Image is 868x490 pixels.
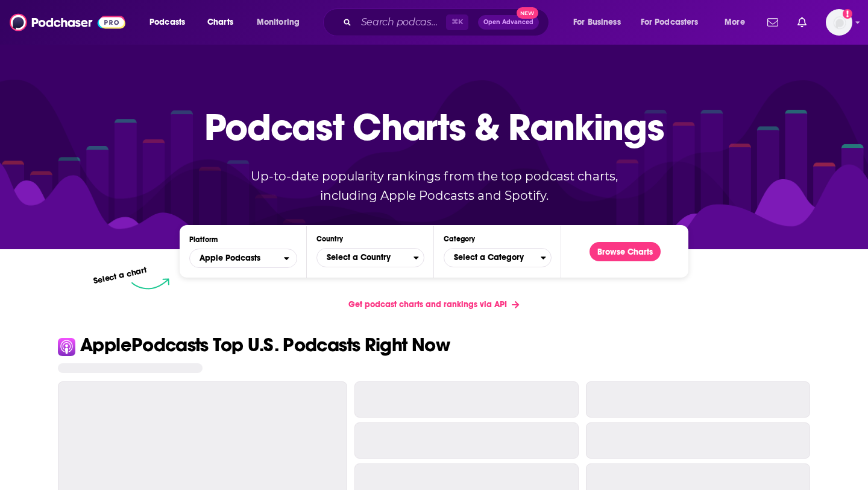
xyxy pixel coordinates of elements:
div: Search podcasts, credits, & more... [335,8,561,36]
span: Charts [207,14,233,31]
button: Open AdvancedNew [478,15,539,30]
span: Podcasts [149,14,185,31]
img: Podchaser - Follow, Share and Rate Podcasts [10,11,125,34]
span: Logged in as AutumnKatie [826,9,852,36]
span: New [517,7,538,19]
button: open menu [141,13,201,32]
button: open menu [248,13,315,32]
img: User Profile [826,9,852,36]
svg: Add a profile image [843,9,852,19]
button: Show profile menu [826,9,852,36]
span: For Podcasters [641,14,699,31]
a: Show notifications dropdown [763,12,783,33]
h2: Platforms [189,249,297,268]
button: Categories [444,248,552,267]
button: Browse Charts [590,242,661,261]
button: open menu [189,249,297,268]
p: Podcast Charts & Rankings [204,87,664,166]
span: Apple Podcasts [190,248,284,269]
p: Select a chart [92,265,148,286]
span: More [725,14,745,31]
span: Monitoring [257,14,300,31]
button: Countries [316,248,424,267]
p: Apple Podcasts Top U.S. Podcasts Right Now [80,336,450,355]
a: Get podcast charts and rankings via API [339,290,529,319]
span: For Business [573,14,621,31]
span: ⌘ K [446,14,468,30]
a: Charts [200,13,241,32]
img: select arrow [131,278,169,290]
img: Apple Icon [58,338,75,355]
span: Open Advanced [483,19,533,25]
span: Select a Country [317,247,414,268]
p: Up-to-date popularity rankings from the top podcast charts, including Apple Podcasts and Spotify. [227,167,641,205]
span: Get podcast charts and rankings via API [348,299,507,310]
button: open menu [565,13,636,32]
button: open menu [633,13,716,32]
input: Search podcasts, credits, & more... [356,13,446,32]
button: open menu [716,13,760,32]
span: Select a Category [444,247,541,268]
a: Show notifications dropdown [793,12,811,33]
